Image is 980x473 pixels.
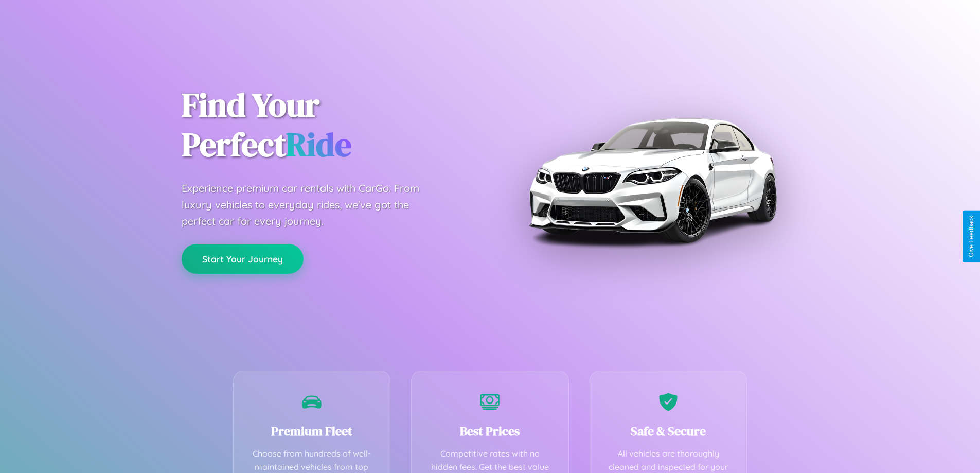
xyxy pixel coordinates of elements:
h3: Safe & Secure [605,423,732,440]
div: Give Feedback [968,216,975,257]
h1: Find Your Perfect [182,85,475,165]
p: Experience premium car rentals with CarGo. From luxury vehicles to everyday rides, we've got the ... [182,180,439,230]
button: Start Your Journey [182,244,304,274]
h3: Best Prices [427,423,553,440]
img: Premium BMW car rental vehicle [524,51,781,309]
span: Ride [286,122,351,167]
h3: Premium Fleet [249,423,375,440]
